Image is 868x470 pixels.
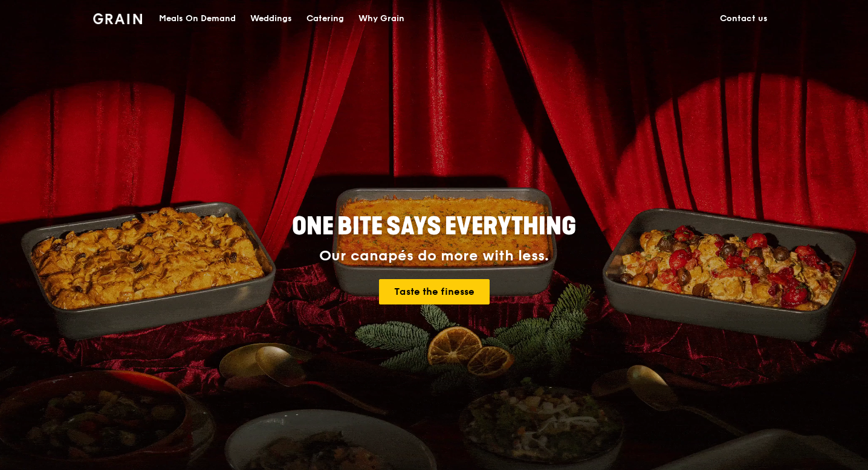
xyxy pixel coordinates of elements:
div: Why Grain [358,1,404,37]
a: Contact us [713,1,775,37]
div: Our canapés do more with less. [216,248,652,265]
div: Catering [306,1,344,37]
a: Weddings [243,1,299,37]
a: Why Grain [351,1,412,37]
img: Grain [93,13,142,24]
a: Taste the finesse [379,279,490,304]
span: ONE BITE SAYS EVERYTHING [292,212,576,241]
div: Weddings [250,1,292,37]
div: Meals On Demand [159,1,236,37]
a: Catering [299,1,351,37]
